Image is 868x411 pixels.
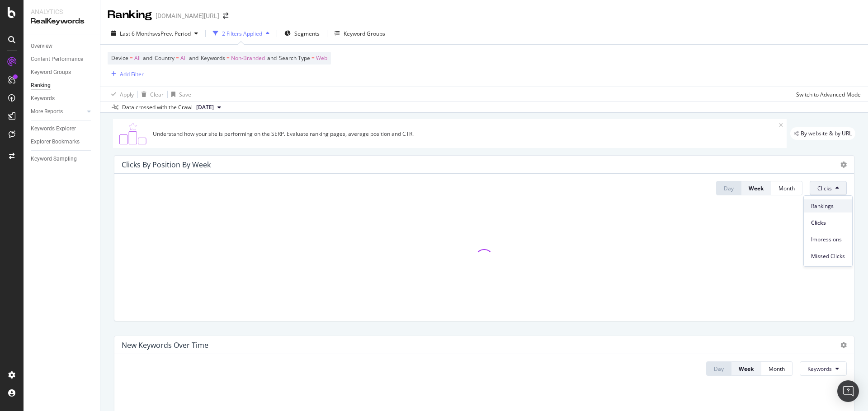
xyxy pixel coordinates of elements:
button: Month [771,181,802,195]
button: Last 6 MonthsvsPrev. Period [108,26,202,41]
button: [DATE] [193,102,225,113]
button: 2 Filters Applied [209,26,273,41]
div: [DOMAIN_NAME][URL] [156,11,219,20]
div: Switch to Advanced Mode [796,91,861,98]
div: Save [179,91,191,98]
div: Content Performance [31,55,83,64]
span: Clicks [817,185,832,192]
span: = [176,54,179,62]
span: Device [111,54,128,62]
div: Ranking [31,81,51,90]
div: Ranking [108,7,152,23]
button: Save [168,87,191,102]
a: More Reports [31,107,85,116]
span: = [226,54,230,62]
div: Keyword Groups [344,30,385,37]
div: Day [714,365,724,373]
span: Country [155,54,175,62]
span: Rankings [811,202,845,210]
div: Keywords [31,94,55,103]
div: New Keywords Over Time [122,341,208,350]
span: Search Type [279,54,310,62]
span: Non-Branded [231,52,265,65]
button: Month [761,361,793,376]
span: 2025 Aug. 9th [196,103,214,111]
div: Month [778,185,795,192]
a: Overview [31,42,94,51]
span: and [267,54,277,62]
span: All [134,52,141,65]
div: arrow-right-arrow-left [223,13,228,19]
span: vs Prev. Period [155,30,191,37]
button: Segments [281,26,323,41]
div: More Reports [31,107,63,116]
button: Week [731,361,761,376]
button: Week [741,181,771,195]
div: Keyword Groups [31,68,71,77]
div: Data crossed with the Crawl [122,103,193,111]
span: and [189,54,198,62]
div: Keywords Explorer [31,124,76,134]
button: Clicks [810,181,847,195]
span: and [143,54,152,62]
button: Switch to Advanced Mode [793,87,861,102]
span: Web [316,52,327,65]
div: 2 Filters Applied [222,30,262,37]
button: Day [706,361,731,376]
span: Impressions [811,236,845,244]
span: = [130,54,133,62]
div: Analytics [31,7,93,16]
div: Add Filter [120,70,144,78]
span: Segments [294,30,320,37]
button: Keyword Groups [331,26,389,41]
span: All [180,52,187,65]
span: Missed Clicks [811,252,845,260]
div: Clicks By Position By Week [122,160,211,169]
a: Content Performance [31,55,94,64]
span: Clicks [811,219,845,227]
span: Keywords [807,365,832,373]
button: Day [716,181,741,195]
div: Apply [120,91,134,98]
div: Understand how your site is performing on the SERP. Evaluate ranking pages, average position and ... [153,130,779,138]
button: Apply [108,87,134,102]
div: Keyword Sampling [31,154,77,164]
a: Keywords Explorer [31,124,94,134]
span: Keywords [201,54,225,62]
div: Day [724,185,734,192]
span: By website & by URL [801,131,852,136]
span: Last 6 Months [120,30,155,37]
a: Explorer Bookmarks [31,137,94,147]
div: Explorer Bookmarks [31,137,80,147]
div: legacy label [790,127,855,140]
div: Overview [31,42,52,51]
a: Keyword Groups [31,68,94,77]
div: Week [739,365,754,373]
img: C0S+odjvPe+dCwPhcw0W2jU4KOcefU0IcxbkVEfgJ6Ft4vBgsVVQAAAABJRU5ErkJggg== [117,123,149,144]
div: RealKeywords [31,16,93,27]
button: Keywords [800,361,847,376]
div: Open Intercom Messenger [837,380,859,402]
div: Clear [150,91,164,98]
div: Month [769,365,785,373]
button: Add Filter [108,69,144,79]
button: Clear [138,87,164,102]
a: Keyword Sampling [31,154,94,164]
span: = [311,54,315,62]
a: Ranking [31,81,94,90]
a: Keywords [31,94,94,103]
div: Week [749,185,764,192]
